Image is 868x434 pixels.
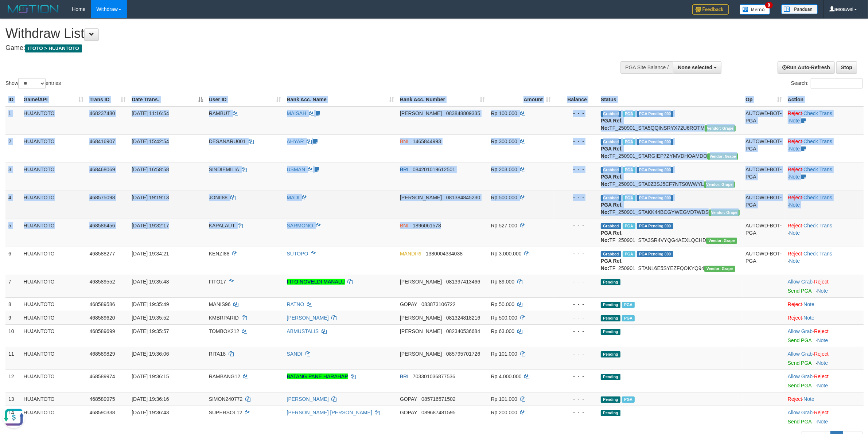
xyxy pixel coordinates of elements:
[601,315,620,321] span: Pending
[788,167,802,172] a: Reject
[209,301,231,307] span: MANIS96
[400,110,442,116] span: [PERSON_NAME]
[601,118,623,131] b: PGA Ref. No:
[788,383,811,388] a: Send PGA
[132,351,169,357] span: [DATE] 19:36:06
[622,315,635,321] span: Marked by aeoserlin
[5,297,21,311] td: 8
[557,194,595,201] div: - - -
[601,146,623,159] b: PGA Ref. No:
[5,191,21,219] td: 4
[637,139,673,145] span: PGA Pending
[788,328,814,334] span: ·
[400,396,417,402] span: GOPAY
[5,44,571,52] h4: Game:
[817,360,828,366] a: Note
[803,315,814,321] a: Note
[21,106,87,135] td: HUJANTOTO
[209,374,240,379] span: RAMBANG12
[789,146,800,152] a: Note
[601,396,620,403] span: Pending
[601,139,621,145] span: Grabbed
[598,219,743,247] td: TF_250901_STA3SR4VYQG4AEXLQCHD
[601,111,621,117] span: Grabbed
[637,223,673,229] span: PGA Pending
[623,195,635,201] span: Marked by aeosyak
[789,118,800,124] a: Note
[132,223,169,228] span: [DATE] 19:32:17
[132,328,169,334] span: [DATE] 19:35:57
[788,337,811,343] a: Send PGA
[400,223,408,228] span: BNI
[129,93,206,106] th: Date Trans.: activate to sort column descending
[132,301,169,307] span: [DATE] 19:35:49
[206,93,284,106] th: User ID: activate to sort column ascending
[601,279,620,285] span: Pending
[814,374,829,379] a: Reject
[803,110,832,116] a: Check Trans
[601,202,623,215] b: PGA Ref. No:
[623,223,635,229] span: Marked by aeofett
[743,163,785,191] td: AUTOWD-BOT-PGA
[743,134,785,163] td: AUTOWD-BOT-PGA
[785,163,864,191] td: · ·
[598,247,743,275] td: TF_250901_STANL6E5SYEZFQOKYQ94
[21,392,87,406] td: HUJANTOTO
[557,395,595,403] div: - - -
[5,78,61,89] label: Show entries
[209,279,226,285] span: FITO17
[785,406,864,428] td: ·
[421,410,455,415] span: Copy 089687481595 to clipboard
[817,288,828,294] a: Note
[400,195,442,200] span: [PERSON_NAME]
[209,328,240,334] span: TOMBOK212
[89,138,115,144] span: 468416907
[598,191,743,219] td: TF_250901_STAKK44BCGYWEGVD7WDS
[400,328,442,334] span: [PERSON_NAME]
[778,61,835,74] a: Run Auto-Refresh
[788,328,813,334] a: Allow Grab
[557,278,595,285] div: - - -
[397,93,488,106] th: Bank Acc. Number: activate to sort column ascending
[446,279,480,285] span: Copy 081397413466 to clipboard
[803,138,832,144] a: Check Trans
[5,134,21,163] td: 2
[89,351,115,357] span: 468589829
[5,247,21,275] td: 6
[704,266,735,272] span: Vendor URL: https://settle31.1velocity.biz
[287,301,304,307] a: RATNO
[623,167,635,173] span: Marked by aeokris
[400,167,408,172] span: BRI
[89,396,115,402] span: 468589975
[788,138,802,144] a: Reject
[598,106,743,135] td: TF_250901_STA5QQINSRYX72U6ROTM
[89,195,115,200] span: 468575098
[788,374,813,379] a: Allow Grab
[209,167,239,172] span: SINDIEMILIA
[89,110,115,116] span: 468237480
[446,110,480,116] span: Copy 083848809335 to clipboard
[785,106,864,135] td: · ·
[601,251,621,257] span: Grabbed
[785,324,864,347] td: ·
[89,315,115,321] span: 468589620
[557,222,595,229] div: - - -
[707,153,738,160] span: Vendor URL: https://settle31.1velocity.biz
[287,195,300,200] a: MADI
[622,302,635,308] span: Marked by aeofett
[743,191,785,219] td: AUTOWD-BOT-PGA
[491,195,517,200] span: Rp 500.000
[598,93,743,106] th: Status
[811,78,863,89] input: Search:
[785,134,864,163] td: · ·
[788,223,802,228] a: Reject
[601,258,623,271] b: PGA Ref. No:
[491,167,517,172] span: Rp 203.000
[287,251,308,257] a: SUTOPO
[21,93,87,106] th: Game/API: activate to sort column ascending
[557,166,595,173] div: - - -
[209,351,226,357] span: RITA18
[491,279,515,285] span: Rp 89.000
[785,311,864,324] td: ·
[287,410,372,415] a: [PERSON_NAME] [PERSON_NAME]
